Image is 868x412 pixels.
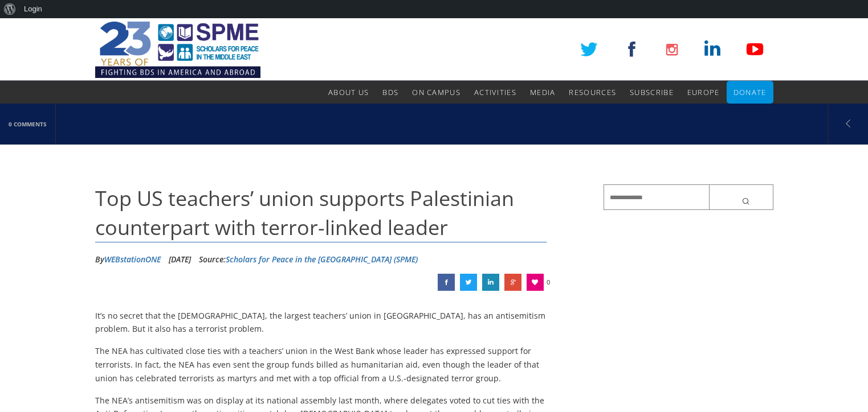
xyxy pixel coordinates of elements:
li: [DATE] [169,251,191,268]
img: SPME [95,18,260,81]
a: Media [530,81,556,104]
span: On Campus [412,87,461,97]
span: Europe [687,87,720,97]
a: Resources [569,81,616,104]
div: Source: [199,251,418,268]
a: Subscribe [630,81,674,104]
p: The NEA has cultivated close ties with a teachers’ union in the West Bank whose leader has expres... [95,344,547,385]
span: Resources [569,87,616,97]
a: WEBstationONE [104,254,161,265]
a: Scholars for Peace in the [GEOGRAPHIC_DATA] (SPME) [226,254,418,265]
a: Activities [474,81,516,104]
a: On Campus [412,81,461,104]
span: Subscribe [630,87,674,97]
p: It’s no secret that the [DEMOGRAPHIC_DATA], the largest teachers’ union in [GEOGRAPHIC_DATA], has... [95,309,547,336]
a: Top US teachers’ union supports Palestinian counterpart with terror-linked leader [504,274,521,291]
span: About Us [328,87,369,97]
span: BDS [382,87,398,97]
span: Activities [474,87,516,97]
a: Top US teachers’ union supports Palestinian counterpart with terror-linked leader [482,274,499,291]
a: Top US teachers’ union supports Palestinian counterpart with terror-linked leader [460,274,477,291]
span: Donate [733,87,767,97]
a: About Us [328,81,369,104]
span: Top US teachers’ union supports Palestinian counterpart with terror-linked leader [95,184,514,241]
a: BDS [382,81,398,104]
span: Media [530,87,556,97]
span: 0 [547,274,550,291]
li: By [95,251,161,268]
a: Europe [687,81,720,104]
a: Donate [733,81,767,104]
a: Top US teachers’ union supports Palestinian counterpart with terror-linked leader [438,274,455,291]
